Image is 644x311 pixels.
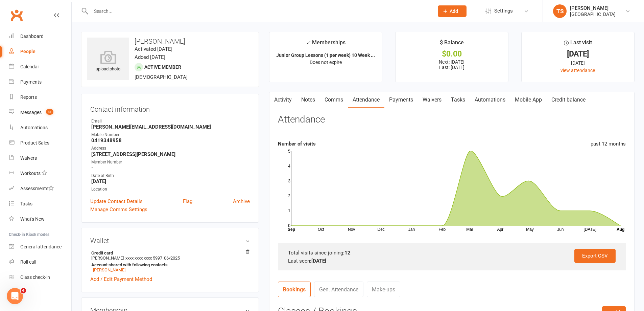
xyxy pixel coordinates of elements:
div: upload photo [87,50,129,73]
a: Activity [269,92,296,108]
time: Activated [DATE] [135,46,172,52]
div: What's New [20,216,45,222]
strong: - [91,165,250,171]
a: Archive [233,197,250,205]
div: Email [91,118,250,125]
span: Does not expire [310,60,342,65]
span: 81 [46,109,53,115]
a: Waivers [9,151,71,166]
a: Workouts [9,166,71,181]
a: view attendance [560,68,595,73]
input: Search... [89,6,429,16]
span: 4 [21,288,26,293]
div: Roll call [20,259,36,265]
h3: Attendance [278,114,325,125]
div: Payments [20,79,42,85]
a: Gen. Attendance [314,282,363,297]
span: xxxx xxxx xxxx 5997 [125,256,162,261]
strong: Credit card [91,250,246,256]
a: Payments [9,74,71,90]
div: [DATE] [528,59,628,67]
a: Clubworx [8,7,25,24]
iframe: Intercom live chat [7,288,23,304]
div: Address [91,145,250,152]
a: Reports [9,90,71,105]
span: Active member [144,64,181,70]
div: Last visit [564,38,592,50]
a: Attendance [348,92,384,108]
span: [DEMOGRAPHIC_DATA] [135,74,188,80]
a: General attendance kiosk mode [9,239,71,254]
div: People [20,49,35,54]
a: Manage Comms Settings [90,205,147,214]
a: Make-ups [367,282,400,297]
a: Assessments [9,181,71,196]
strong: [STREET_ADDRESS][PERSON_NAME] [91,151,250,157]
a: Export CSV [574,249,616,263]
div: Tasks [20,201,32,206]
div: [PERSON_NAME] [570,5,616,11]
button: Add [438,5,467,17]
p: Next: [DATE] Last: [DATE] [402,59,502,70]
a: Dashboard [9,29,71,44]
strong: [PERSON_NAME][EMAIL_ADDRESS][DOMAIN_NAME] [91,124,250,130]
strong: [DATE] [311,258,326,264]
div: Workouts [20,171,41,176]
strong: Account shared with following contacts [91,262,246,267]
div: past 12 months [591,140,626,148]
a: Roll call [9,254,71,270]
div: Date of Birth [91,173,250,179]
h3: Contact information [90,103,250,113]
a: Comms [320,92,348,108]
div: Product Sales [20,140,49,146]
a: Class kiosk mode [9,270,71,285]
a: Payments [384,92,418,108]
a: Flag [183,197,192,205]
a: Credit balance [547,92,590,108]
a: Tasks [9,196,71,212]
span: 06/2025 [164,256,180,261]
a: Notes [296,92,320,108]
strong: 12 [344,250,351,256]
a: Waivers [418,92,446,108]
div: TS [553,4,567,18]
div: Location [91,186,250,193]
strong: Junior Group Lessons (1 per week) 10 Week ... [276,52,375,58]
div: $0.00 [402,50,502,58]
strong: 0419348958 [91,137,250,143]
div: Automations [20,125,48,130]
div: Memberships [306,38,345,51]
div: Messages [20,110,42,115]
a: Calendar [9,59,71,74]
div: Member Number [91,159,250,165]
a: Bookings [278,282,311,297]
h3: Wallet [90,237,250,244]
div: Last seen: [288,257,616,265]
a: Mobile App [510,92,547,108]
div: Assessments [20,186,54,191]
a: Automations [470,92,510,108]
h3: [PERSON_NAME] [87,38,253,45]
a: Tasks [446,92,470,108]
div: [DATE] [528,50,628,58]
div: General attendance [20,244,62,249]
a: Product Sales [9,135,71,151]
li: [PERSON_NAME] [90,249,250,273]
div: Mobile Number [91,132,250,138]
div: Class check-in [20,274,50,280]
div: [GEOGRAPHIC_DATA] [570,11,616,17]
a: Update Contact Details [90,197,143,205]
div: Calendar [20,64,39,69]
span: Add [450,8,458,14]
div: Reports [20,94,37,100]
div: Total visits since joining: [288,249,616,257]
a: People [9,44,71,59]
span: Settings [494,3,513,19]
strong: [DATE] [91,178,250,184]
a: What's New [9,212,71,227]
a: Messages 81 [9,105,71,120]
div: $ Balance [440,38,464,50]
strong: Number of visits [278,141,316,147]
i: ✓ [306,40,310,46]
time: Added [DATE] [135,54,165,60]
